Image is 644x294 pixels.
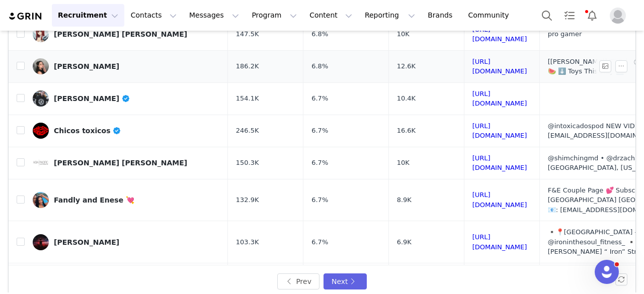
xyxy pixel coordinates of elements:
[311,195,328,205] span: 6.7%
[246,4,303,27] button: Program
[236,158,259,168] span: 150.3K
[311,61,328,71] span: 6.8%
[33,58,49,74] img: v2
[236,237,259,247] span: 103.3K
[324,273,367,289] button: Next
[548,30,582,38] span: pro gamer
[604,8,636,24] button: Profile
[54,196,134,204] div: Fandly and Enese 💘
[236,126,259,136] span: 246.5K
[236,93,259,104] span: 154.1K
[277,273,319,289] button: Prev
[33,26,220,42] a: [PERSON_NAME] [PERSON_NAME]
[33,192,49,208] img: v2
[397,29,410,39] span: 10K
[311,126,328,136] span: 6.7%
[33,155,49,171] img: v2
[397,237,412,247] span: 6.9K
[54,30,187,38] div: [PERSON_NAME] [PERSON_NAME]
[303,4,358,27] button: Content
[33,26,49,42] img: v2
[33,123,49,139] img: v2
[472,154,527,172] a: [URL][DOMAIN_NAME]
[422,4,461,27] a: Brands
[311,158,328,168] span: 6.7%
[33,234,220,250] a: [PERSON_NAME]
[33,90,49,107] img: v2
[536,4,558,27] button: Search
[236,61,259,71] span: 186.2K
[33,90,220,107] a: [PERSON_NAME]
[472,233,527,251] a: [URL][DOMAIN_NAME]
[54,159,187,167] div: [PERSON_NAME] [PERSON_NAME]
[397,158,410,168] span: 10K
[54,94,130,103] div: [PERSON_NAME]
[54,127,121,135] div: Chicos toxicos
[397,61,416,71] span: 12.6K
[472,90,527,108] a: [URL][DOMAIN_NAME]
[54,238,119,246] div: [PERSON_NAME]
[397,93,416,104] span: 10.4K
[183,4,245,27] button: Messages
[125,4,183,27] button: Contacts
[462,4,520,27] a: Community
[52,4,124,27] button: Recruitment
[472,122,527,140] a: [URL][DOMAIN_NAME]
[595,260,619,284] iframe: Intercom live chat
[397,195,412,205] span: 8.9K
[33,123,220,139] a: Chicos toxicos
[311,29,328,39] span: 6.8%
[558,4,581,27] a: Tasks
[397,126,416,136] span: 16.6K
[33,155,220,171] a: [PERSON_NAME] [PERSON_NAME]
[359,4,421,27] button: Reporting
[610,8,626,24] img: placeholder-profile.jpg
[54,62,119,70] div: [PERSON_NAME]
[33,58,220,74] a: [PERSON_NAME]
[311,237,328,247] span: 6.7%
[33,234,49,250] img: v2
[472,191,527,209] a: [URL][DOMAIN_NAME]
[236,29,259,39] span: 147.5K
[581,4,603,27] button: Notifications
[311,93,328,104] span: 6.7%
[8,12,43,21] img: grin logo
[472,58,527,75] a: [URL][DOMAIN_NAME]
[236,195,259,205] span: 132.9K
[33,192,220,208] a: Fandly and Enese 💘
